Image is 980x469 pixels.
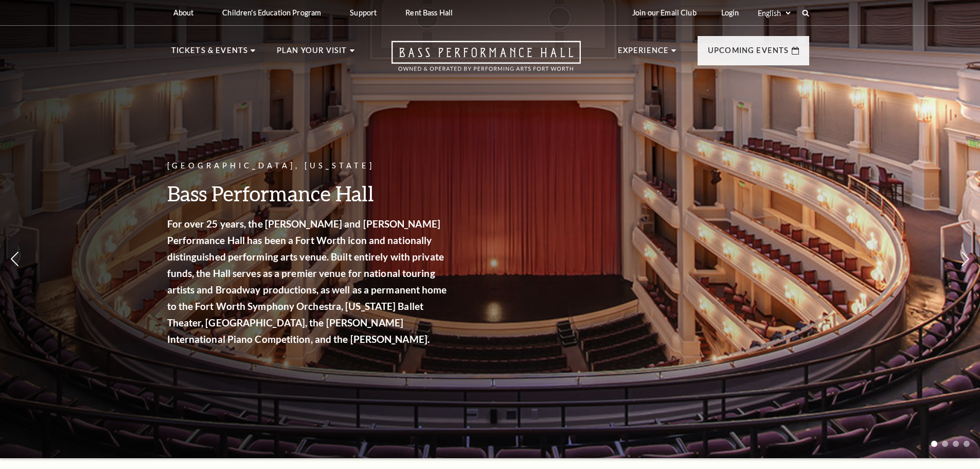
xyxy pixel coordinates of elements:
[167,218,447,345] strong: For over 25 years, the [PERSON_NAME] and [PERSON_NAME] Performance Hall has been a Fort Worth ico...
[222,8,321,17] p: Children's Education Program
[618,44,669,63] p: Experience
[173,8,194,17] p: About
[708,44,789,63] p: Upcoming Events
[167,180,450,206] h3: Bass Performance Hall
[277,44,347,63] p: Plan Your Visit
[167,160,450,172] p: [GEOGRAPHIC_DATA], [US_STATE]
[756,8,792,18] select: Select:
[171,44,248,63] p: Tickets & Events
[350,8,377,17] p: Support
[405,8,453,17] p: Rent Bass Hall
